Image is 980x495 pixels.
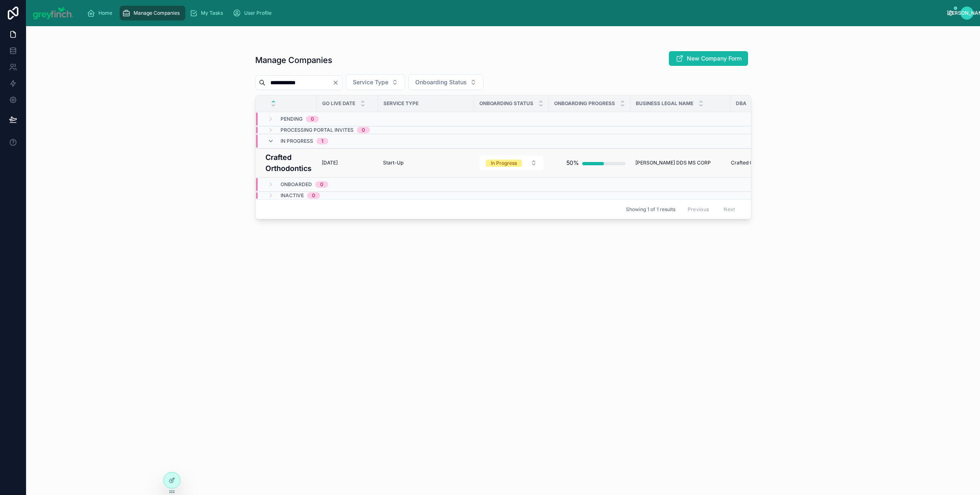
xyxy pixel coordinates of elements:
span: Pending [281,116,303,122]
div: 50% [566,155,579,171]
a: User Profile [230,6,277,20]
a: Manage Companies [120,6,185,20]
span: Service Type [353,78,388,86]
span: Go Live Date [322,100,355,107]
div: 0 [311,116,314,122]
span: Onboarding Status [415,78,467,86]
span: User Profile [244,10,272,16]
span: Onboarded [281,181,312,188]
img: App logo [33,7,74,20]
span: Inactive [281,192,304,199]
a: 50% [554,155,626,171]
div: In Progress [491,160,517,167]
div: 0 [320,181,323,188]
span: My Tasks [201,10,223,16]
button: Select Button [479,155,543,170]
span: Home [98,10,112,16]
span: Manage Companies [134,10,180,16]
span: [DATE] [322,160,338,166]
button: Select Button [346,74,405,90]
span: [PERSON_NAME] DDS MS CORP [635,160,711,166]
div: 1 [321,138,323,144]
a: Select Button [479,155,544,171]
span: Business Legal Name [636,100,693,107]
span: Onboarding Status [479,100,533,107]
span: In Progress [281,138,313,144]
div: scrollable content [80,4,948,22]
span: Onboarding Progress [554,100,615,107]
span: Start-Up [383,160,403,166]
span: Service Type [383,100,419,107]
span: Showing 1 of 1 results [626,206,675,213]
span: Processing Portal Invites [281,127,354,133]
div: 0 [362,127,365,133]
a: My Tasks [187,6,229,20]
a: [DATE] [322,160,373,166]
a: Home [85,6,118,20]
button: New Company Form [669,51,748,66]
div: 0 [312,192,315,199]
span: Crafted Orthodontics [731,160,780,166]
a: [PERSON_NAME] DDS MS CORP [635,160,726,166]
button: Clear [332,79,342,86]
a: Crafted Orthodontics [731,160,782,166]
a: Start-Up [383,160,469,166]
span: New Company Form [687,54,742,63]
span: DBA [736,100,746,107]
h1: Manage Companies [255,54,332,66]
a: Crafted Orthodontics [265,152,312,174]
button: Select Button [408,74,483,90]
